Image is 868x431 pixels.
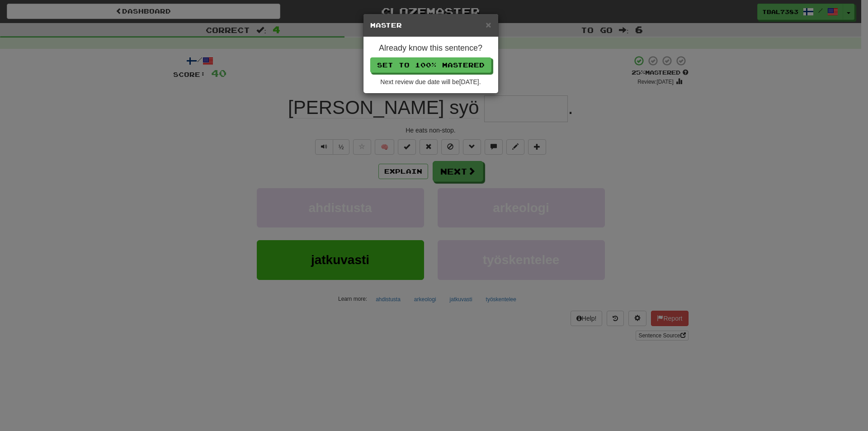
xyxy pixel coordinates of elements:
[370,77,491,86] div: Next review due date will be [DATE] .
[486,19,491,30] span: ×
[370,57,491,73] button: Set to 100% Mastered
[370,44,491,53] h4: Already know this sentence?
[486,20,491,29] button: Close
[370,21,491,30] h5: Master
